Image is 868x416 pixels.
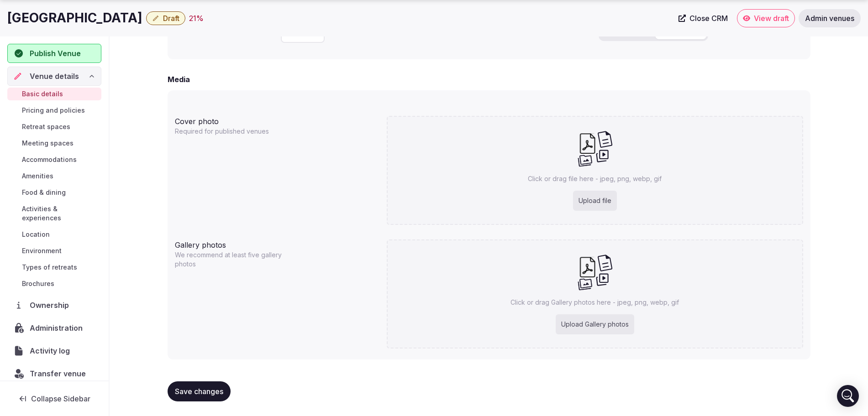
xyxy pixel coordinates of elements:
[30,322,86,333] span: Administration
[22,246,62,255] span: Environment
[510,298,679,307] p: Click or drag Gallery photos here - jpeg, png, webp, gif
[7,261,101,274] a: Types of retreats
[22,155,77,164] span: Accommodations
[30,300,73,311] span: Ownership
[689,14,728,23] span: Close CRM
[31,394,90,403] span: Collapse Sidebar
[573,191,617,211] div: Upload file
[189,13,204,24] button: 21%
[7,244,101,257] a: Environment
[22,139,74,148] span: Meeting spaces
[146,11,185,25] button: Draft
[175,236,379,250] div: Gallery photos
[528,174,662,183] p: Click or drag file here - jpeg, png, webp, gif
[673,9,733,27] a: Close CRM
[175,127,292,136] p: Required for published venues
[7,170,101,182] a: Amenities
[737,9,795,27] a: View draft
[175,112,379,127] div: Cover photo
[30,345,74,356] span: Activity log
[7,153,101,166] a: Accommodations
[7,44,101,63] button: Publish Venue
[7,104,101,117] a: Pricing and policies
[7,203,101,224] a: Activities & experiences
[175,250,292,269] p: We recommend at least five gallery photos
[7,341,101,360] a: Activity log
[168,74,190,85] h2: Media
[22,172,53,181] span: Amenities
[7,318,101,338] a: Administration
[22,230,50,239] span: Location
[7,137,101,150] a: Meeting spaces
[7,88,101,100] a: Basic details
[799,9,861,27] a: Admin venues
[7,186,101,199] a: Food & dining
[7,389,101,409] button: Collapse Sidebar
[7,228,101,241] a: Location
[22,188,66,197] span: Food & dining
[30,48,81,59] span: Publish Venue
[175,387,223,396] span: Save changes
[30,71,79,82] span: Venue details
[22,106,85,115] span: Pricing and policies
[22,89,63,99] span: Basic details
[163,14,179,23] span: Draft
[22,122,70,131] span: Retreat spaces
[22,204,98,223] span: Activities & experiences
[7,120,101,133] a: Retreat spaces
[7,364,101,383] button: Transfer venue
[805,14,854,23] span: Admin venues
[22,279,54,288] span: Brochures
[7,296,101,315] a: Ownership
[556,314,634,334] div: Upload Gallery photos
[189,13,204,24] div: 21 %
[22,263,77,272] span: Types of retreats
[30,368,86,379] span: Transfer venue
[837,385,859,407] div: Open Intercom Messenger
[168,381,231,401] button: Save changes
[754,14,789,23] span: View draft
[7,9,142,27] h1: [GEOGRAPHIC_DATA]
[7,277,101,290] a: Brochures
